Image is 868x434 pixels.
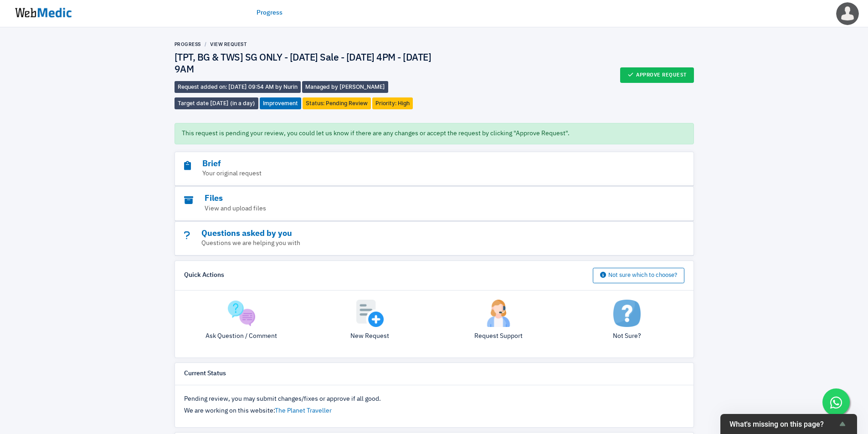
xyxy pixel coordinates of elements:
[184,239,634,248] p: Questions we are helping you with
[302,81,388,93] span: Managed by [PERSON_NAME]
[210,41,247,47] a: View Request
[184,271,224,280] h6: Quick Actions
[729,420,837,429] span: What's missing on this page?
[228,300,255,327] img: question.png
[175,81,301,93] span: Request added on: [DATE] 09:54 AM by Nurin
[175,97,258,109] span: Target date [DATE] (in a day)
[184,159,634,169] h3: Brief
[184,204,634,214] p: View and upload files
[184,169,634,179] p: Your original request
[184,332,299,341] p: Ask Question / Comment
[175,52,434,77] h4: [TPT, BG & TWS] SG ONLY - [DATE] Sale - [DATE] 4PM - [DATE] 9AM
[313,332,427,341] p: New Request
[184,370,226,378] h6: Current Status
[184,229,634,239] h3: Questions asked by you
[184,394,684,404] p: Pending review, you may submit changes/fixes or approve if all good.
[441,332,556,341] p: Request Support
[184,194,634,204] h3: Files
[175,123,694,144] div: This request is pending your review, you could let us know if there are any changes or accept the...
[613,300,641,327] img: not-sure.png
[729,419,848,429] button: Show survey - What's missing on this page?
[175,41,201,47] a: Progress
[356,300,384,327] img: add.png
[257,8,282,18] a: Progress
[485,300,512,327] img: support.png
[372,97,413,109] span: Priority: High
[275,408,332,414] a: The Planet Traveller
[303,97,371,109] span: Status: Pending Review
[593,268,684,283] button: Not sure which to choose?
[184,406,684,416] p: We are working on this website:
[570,332,684,341] p: Not Sure?
[175,41,434,48] nav: breadcrumb
[260,97,301,109] span: Improvement
[620,67,694,83] button: Approve Request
